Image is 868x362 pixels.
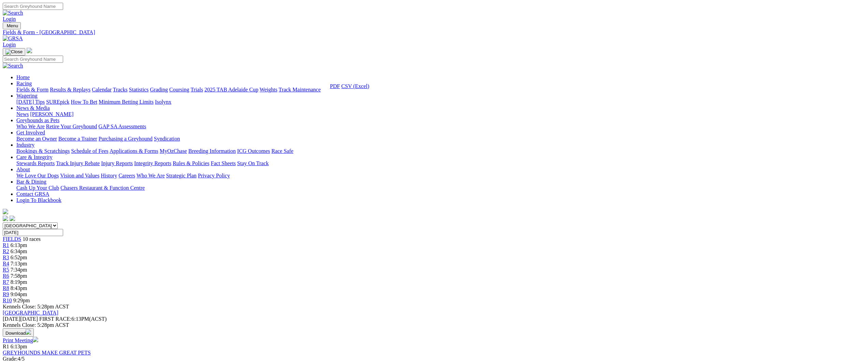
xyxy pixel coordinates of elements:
[11,279,27,285] span: 8:19pm
[3,322,865,328] div: Kennels Close: 5:28pm ACST
[136,173,165,178] a: Who We Are
[16,173,59,178] a: We Love Our Dogs
[5,49,23,55] img: Close
[16,185,865,191] div: Bar & Dining
[11,291,27,297] span: 9:04pm
[101,160,133,166] a: Injury Reports
[46,99,69,105] a: SUREpick
[3,236,21,242] a: FIELDS
[16,166,30,172] a: About
[3,261,9,266] a: R4
[3,279,9,285] a: R7
[16,87,48,92] a: Fields & Form
[27,48,32,53] img: logo-grsa-white.png
[3,267,9,273] a: R5
[60,185,145,191] a: Chasers Restaurant & Function Centre
[3,316,38,322] span: [DATE]
[3,29,865,35] div: Fields & Form - [GEOGRAPHIC_DATA]
[16,136,865,142] div: Get Involved
[204,87,258,92] a: 2025 TAB Adelaide Cup
[60,173,99,178] a: Vision and Values
[3,229,63,236] input: Select date
[16,74,30,80] a: Home
[3,48,25,56] button: Toggle navigation
[99,136,153,142] a: Purchasing a Greyhound
[16,185,59,191] a: Cash Up Your Club
[23,236,41,242] span: 10 races
[11,261,27,266] span: 7:13pm
[16,105,50,111] a: News & Media
[3,350,91,356] a: GREYHOUNDS MAKE GREAT PETS
[99,99,154,105] a: Minimum Betting Limits
[3,273,9,279] a: R6
[3,285,9,291] a: R8
[3,242,9,248] a: R1
[110,148,158,154] a: Applications & Forms
[16,99,865,105] div: Wagering
[166,173,197,178] a: Strategic Plan
[33,337,38,342] img: printer.svg
[99,124,146,129] a: GAP SA Assessments
[3,356,865,362] div: 4/5
[3,216,8,221] img: facebook.svg
[71,99,98,105] a: How To Bet
[3,291,9,297] a: R9
[16,179,46,185] a: Bar & Dining
[3,209,8,214] img: logo-grsa-white.png
[3,344,9,349] span: R1
[101,173,117,178] a: History
[160,148,187,154] a: MyOzChase
[3,10,23,16] img: Search
[11,242,27,248] span: 6:13pm
[188,148,236,154] a: Breeding Information
[16,160,865,166] div: Care & Integrity
[11,273,27,279] span: 7:58pm
[3,304,69,309] span: Kennels Close: 5:28pm ACST
[237,160,269,166] a: Stay On Track
[3,22,21,29] button: Toggle navigation
[26,329,31,335] img: download.svg
[154,136,180,142] a: Syndication
[16,148,70,154] a: Bookings & Scratchings
[150,87,168,92] a: Grading
[30,111,73,117] a: [PERSON_NAME]
[190,87,203,92] a: Trials
[11,255,27,260] span: 6:52pm
[16,99,45,105] a: [DATE] Tips
[3,316,20,322] span: [DATE]
[16,191,49,197] a: Contact GRSA
[56,160,100,166] a: Track Injury Rebate
[16,160,55,166] a: Stewards Reports
[134,160,171,166] a: Integrity Reports
[10,216,15,221] img: twitter.svg
[341,83,369,89] a: CSV (Excel)
[3,16,16,22] a: Login
[3,356,18,362] span: Grade:
[16,173,865,179] div: About
[237,148,270,154] a: ICG Outcomes
[3,298,12,303] span: R10
[39,316,71,322] span: FIRST RACE:
[169,87,189,92] a: Coursing
[3,255,9,260] span: R3
[3,328,34,337] button: Download
[39,316,107,322] span: 6:13PM(ACST)
[16,148,865,154] div: Industry
[16,136,57,142] a: Become an Owner
[330,83,340,89] a: PDF
[16,124,45,129] a: Who We Are
[16,197,61,203] a: Login To Blackbook
[71,148,108,154] a: Schedule of Fees
[3,248,9,254] a: R2
[113,87,128,92] a: Tracks
[16,93,38,99] a: Wagering
[50,87,90,92] a: Results & Replays
[279,87,321,92] a: Track Maintenance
